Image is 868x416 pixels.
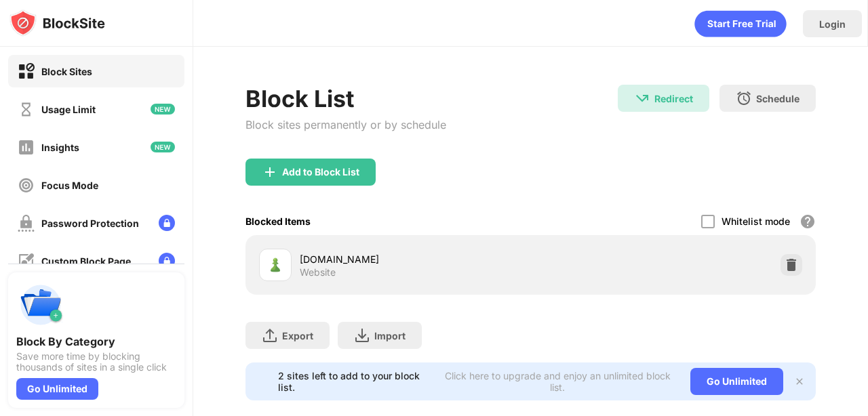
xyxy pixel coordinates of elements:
[819,18,846,30] div: Login
[690,368,783,395] div: Go Unlimited
[18,63,35,80] img: block-on.svg
[151,142,175,152] img: new-icon.svg
[16,335,176,348] div: Block By Category
[18,139,35,156] img: insights-off.svg
[756,93,800,104] div: Schedule
[41,142,79,153] div: Insights
[159,253,175,269] img: lock-menu.svg
[300,266,336,278] div: Website
[41,66,92,77] div: Block Sites
[9,9,105,37] img: logo-blocksite.svg
[151,104,175,115] img: new-icon.svg
[159,215,175,231] img: lock-menu.svg
[245,215,311,227] div: Blocked Items
[282,330,313,341] div: Export
[694,10,787,37] div: animation
[41,217,139,229] div: Password Protection
[654,93,693,104] div: Redirect
[41,255,131,267] div: Custom Block Page
[16,351,176,373] div: Save more time by blocking thousands of sites in a single click
[18,253,35,270] img: customize-block-page-off.svg
[267,257,283,273] img: favicons
[18,101,35,118] img: time-usage-off.svg
[794,376,805,387] img: x-button.svg
[245,118,446,131] div: Block sites permanently or by schedule
[18,215,35,232] img: password-protection-off.svg
[282,167,359,178] div: Add to Block List
[441,370,674,393] div: Click here to upgrade and enjoy an unlimited block list.
[18,177,35,194] img: focus-off.svg
[16,378,98,400] div: Go Unlimited
[41,180,98,191] div: Focus Mode
[41,104,96,115] div: Usage Limit
[722,215,790,227] div: Whitelist mode
[374,330,406,341] div: Import
[16,280,65,329] img: push-categories.svg
[245,85,446,112] div: Block List
[300,252,531,266] div: [DOMAIN_NAME]
[278,370,433,393] div: 2 sites left to add to your block list.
